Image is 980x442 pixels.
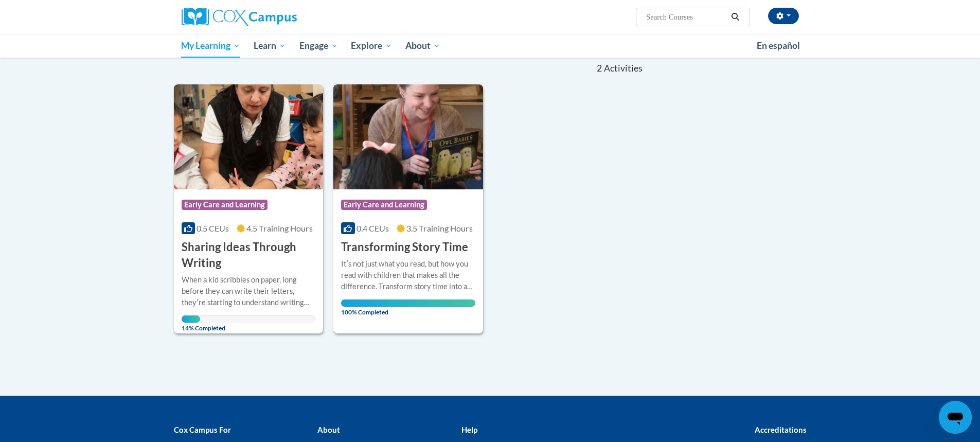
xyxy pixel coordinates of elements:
[182,239,316,271] h3: Sharing Ideas Through Writing
[197,223,229,233] span: 0.5 CEUs
[755,425,807,434] b: Accreditations
[182,8,377,26] a: Cox Campus
[727,11,743,23] button: Search
[247,34,293,58] a: Learn
[182,200,268,210] span: Early Care and Learning
[406,223,473,233] span: 3.5 Training Hours
[939,401,972,434] iframe: Button to launch messaging window
[344,34,399,58] a: Explore
[341,299,475,316] span: 100% Completed
[317,425,340,434] b: About
[597,63,602,74] span: 2
[351,40,392,52] span: Explore
[246,223,313,233] span: 4.5 Training Hours
[174,84,324,189] img: Course Logo
[174,84,324,333] a: Course LogoEarly Care and Learning0.5 CEUs4.5 Training Hours Sharing Ideas Through WritingWhen a ...
[399,34,447,58] a: About
[645,11,727,23] input: Search Courses
[333,84,483,333] a: Course LogoEarly Care and Learning0.4 CEUs3.5 Training Hours Transforming Story TimeItʹs not just...
[182,315,201,323] div: Your progress
[341,239,468,255] h3: Transforming Story Time
[175,34,247,58] a: My Learning
[757,40,800,51] span: En español
[405,40,440,52] span: About
[293,34,345,58] a: Engage
[182,8,297,26] img: Cox Campus
[254,40,286,52] span: Learn
[299,40,338,52] span: Engage
[768,8,799,24] button: Account Settings
[181,40,240,52] span: My Learning
[604,63,643,74] span: Activities
[182,274,316,308] div: When a kid scribbles on paper, long before they can write their letters, theyʹre starting to unde...
[333,84,483,189] img: Course Logo
[341,299,475,307] div: Your progress
[182,315,201,332] span: 14% Completed
[461,425,477,434] b: Help
[357,223,389,233] span: 0.4 CEUs
[341,258,475,292] div: Itʹs not just what you read, but how you read with children that makes all the difference. Transf...
[750,35,807,57] a: En español
[174,425,231,434] b: Cox Campus For
[341,200,427,210] span: Early Care and Learning
[166,34,814,58] div: Main menu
